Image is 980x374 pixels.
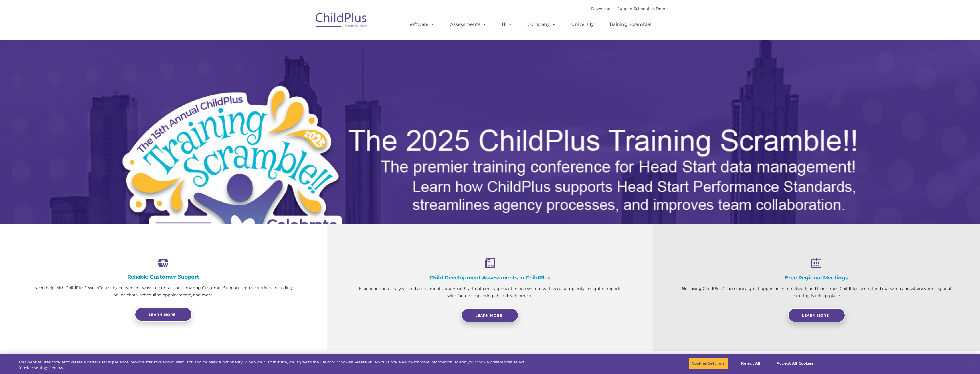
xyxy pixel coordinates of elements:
[965,357,977,370] button: Close
[313,5,370,33] img: ChildPlus by Procare Solutions
[19,359,539,371] div: This website uses cookies to create a better user experience, provide statistics about user visit...
[733,357,769,369] button: Reject All
[522,19,562,30] a: Company
[565,19,600,30] a: University
[149,312,176,317] span: Learn more
[29,274,298,280] h4: Reliable Customer Support
[355,275,625,281] h4: Child Development Assessments in ChildPlus
[682,275,951,281] h4: Free Regional Meetings
[773,357,817,369] button: Accept All Cookies
[29,284,298,299] p: Need help with ChildPlus? We offer many convenient ways to contact our amazing Customer Support r...
[444,19,492,30] a: Assessments
[496,19,518,30] a: IT
[689,357,728,369] button: Cookies Settings
[135,307,192,322] a: Learn more
[634,6,668,11] a: Schedule A Demo
[475,313,502,318] span: Learn More
[591,6,611,11] a: Download
[788,308,845,322] a: Learn More
[403,19,441,30] a: Software
[461,308,518,322] a: Learn More
[591,6,668,11] font: |
[80,38,97,42] span: Last name
[80,61,104,66] span: Phone number
[603,19,658,30] a: Training Scramble!!
[802,313,829,318] span: Learn More
[617,6,633,11] a: Support
[682,285,951,299] p: Not using ChildPlus? These are a great opportunity to network and learn from ChildPlus users. Fin...
[355,285,625,299] p: Experience and analyze child assessments and Head Start data management in one system with zero c...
